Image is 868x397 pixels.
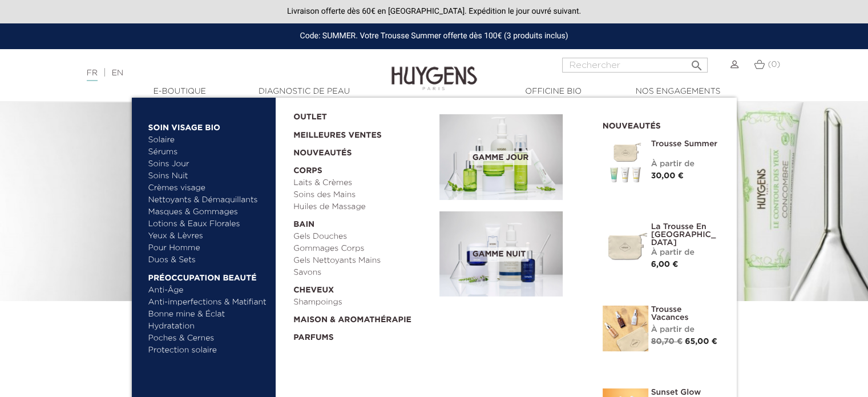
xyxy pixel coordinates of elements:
h2: Nouveautés [603,118,720,131]
img: Trousse Summer [603,140,648,186]
span: 80,70 € [651,338,683,346]
img: routine_nuit_banner.jpg [439,211,563,297]
a: Parfums [293,326,431,344]
span: Gamme nuit [470,247,528,262]
div: À partir de [651,324,720,336]
span: Gamme jour [470,151,531,165]
a: Bain [293,213,431,231]
a: La Trousse en [GEOGRAPHIC_DATA] [651,223,720,247]
a: Laits & Crèmes [293,177,431,189]
a: Trousse Vacances [651,306,720,322]
a: Nos engagements [621,86,735,98]
a: Nettoyants & Démaquillants [148,194,268,206]
a: Trousse Summer [651,140,720,148]
span: 65,00 € [685,338,717,346]
a: Poches & Cernes [148,332,268,344]
a: Gamme nuit [439,211,586,297]
a: Anti-Âge [148,284,268,296]
a: Officine Bio [496,86,611,98]
div: | [81,66,353,80]
a: Sérums [148,146,268,158]
a: Lotions & Eaux Florales [148,218,268,230]
a: Yeux & Lèvres [148,230,268,242]
a: Solaire [148,134,268,146]
a: E-Boutique [123,86,237,98]
a: Anti-imperfections & Matifiant [148,296,268,308]
a: Gommages Corps [293,243,431,255]
a: Soins Jour [148,158,268,170]
a: Masques & Gommages [148,206,268,218]
span: 6,00 € [651,260,679,268]
a: Diagnostic de peau [247,86,361,98]
img: Huygens [391,48,477,92]
a: FR [87,69,98,81]
span: 30,00 € [651,172,684,180]
input: Rechercher [562,58,708,73]
a: Cheveux [293,279,431,296]
i:  [689,55,703,69]
a: Hydratation [148,320,268,332]
a: Corps [293,159,431,177]
a: Sunset Glow [651,388,720,396]
div: À partir de [651,247,720,259]
a: Huiles de Massage [293,201,431,213]
a: Gamme jour [439,114,586,200]
a: Bonne mine & Éclat [148,308,268,320]
a: Pour Homme [148,242,268,254]
a: Shampoings [293,296,431,308]
a: Crèmes visage [148,182,268,194]
a: Soins des Mains [293,189,431,201]
a: Gels Nettoyants Mains [293,255,431,267]
a: Maison & Aromathérapie [293,308,431,326]
div: À partir de [651,158,720,170]
a: Duos & Sets [148,254,268,266]
a: Préoccupation beauté [148,266,268,284]
img: routine_jour_banner.jpg [439,114,563,200]
a: Meilleures Ventes [293,123,421,142]
span: (0) [768,61,780,69]
a: Nouveautés [293,142,431,159]
a: Savons [293,267,431,279]
a: Soins Nuit [148,170,257,182]
a: EN [112,69,123,77]
img: La Trousse en Coton [603,223,648,268]
a: Soin Visage Bio [148,116,268,134]
button:  [686,54,706,70]
img: La Trousse vacances [603,306,648,351]
a: OUTLET [293,106,421,123]
a: Gels Douches [293,231,431,243]
a: Protection solaire [148,344,268,356]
